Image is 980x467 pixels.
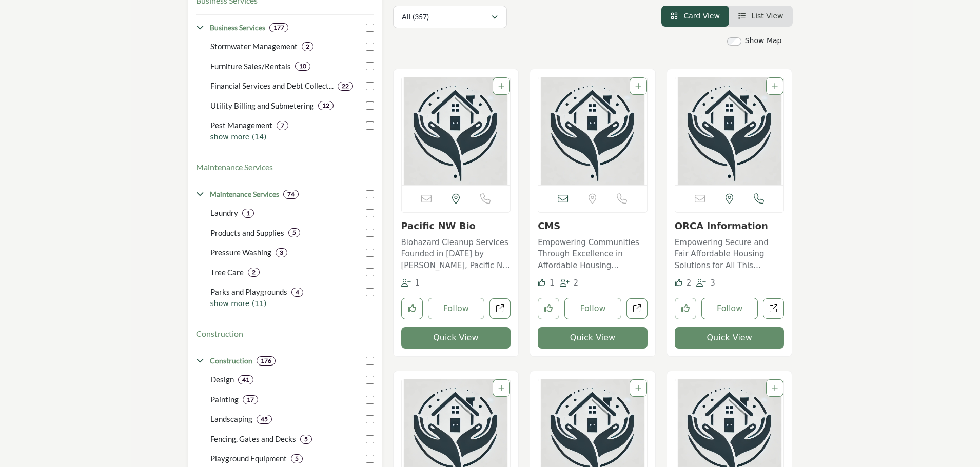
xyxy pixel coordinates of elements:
b: 3 [280,249,283,256]
input: Select Playground Equipment checkbox [366,455,374,463]
a: Open Listing in new tab [538,77,647,185]
i: Like [538,279,545,287]
div: Followers [560,277,579,289]
div: 10 Results For Furniture Sales/Rentals [295,62,310,71]
b: 2 [306,43,309,50]
span: 3 [710,278,715,288]
button: Maintenance Services [196,161,273,173]
p: Biohazard Cleanup Services Founded in [DATE] by [PERSON_NAME], Pacific NW Bio is a family-owned b... [401,237,511,272]
p: Stormwater Management: Management and planning of stormwater systems and compliance. [210,40,298,52]
p: Tree Care: Professional tree care and maintenance services. [210,267,244,278]
input: Select Furniture Sales/Rentals checkbox [366,62,374,70]
input: Select Laundry checkbox [366,209,374,217]
b: 2 [252,269,256,276]
input: Select Maintenance Services checkbox [366,190,374,198]
div: 4 Results For Parks and Playgrounds [291,288,303,297]
a: Empowering Secure and Fair Affordable Housing Solutions for All This innovative company operates ... [675,234,785,272]
p: Utility Billing and Submetering: Billing and metering systems for utilities in managed properties. [210,100,314,112]
h4: Maintenance Services: Services focused on property upkeep, ensuring safety, cleanliness, and long... [210,189,279,199]
div: 7 Results For Pest Management [277,121,288,130]
a: Biohazard Cleanup Services Founded in [DATE] by [PERSON_NAME], Pacific NW Bio is a family-owned b... [401,234,511,272]
input: Select Pest Management checkbox [366,121,374,130]
button: Follow [428,298,485,319]
img: ORCA Information [675,77,784,185]
input: Select Products and Supplies checkbox [366,229,374,237]
div: Followers [401,277,420,289]
input: Select Parks and Playgrounds checkbox [366,288,374,296]
a: Open pacificnwbio in new tab [489,298,511,319]
p: Pest Management: Comprehensive pest control services for properties. [210,119,272,131]
a: Add To List [635,384,641,392]
a: View Card [671,12,720,20]
div: 1 Results For Laundry [242,209,254,218]
a: Add To List [498,384,504,392]
button: Construction [196,328,243,340]
h3: Pacific NW Bio [401,220,511,232]
a: Add To List [498,82,504,90]
a: Open cms in new tab [626,298,648,319]
div: 177 Results For Business Services [269,23,288,32]
b: 4 [296,289,299,296]
button: Quick View [401,327,511,349]
b: 12 [322,102,329,109]
p: show more (11) [210,298,374,309]
p: Furniture Sales/Rentals: Sales and rental solutions for furniture in residential or commercial pr... [210,60,291,72]
a: Open Listing in new tab [675,77,784,185]
b: 17 [247,396,254,403]
div: 5 Results For Playground Equipment [291,454,303,463]
div: 176 Results For Construction [257,356,276,366]
h3: ORCA Information [675,220,785,232]
p: Design: Design services for interior and exterior property elements. [210,374,234,385]
b: 177 [273,24,284,31]
button: Like listing [401,298,423,319]
h4: Construction: Expertise in building, renovating, and improving properties to create functional an... [210,356,252,366]
button: Follow [701,298,758,319]
p: Products and Supplies: Supplies and products for property management and maintenance. [210,227,284,239]
b: 41 [242,376,249,383]
p: Parks and Playgrounds: Design and maintenance of parks and playgrounds. [210,286,287,298]
li: List View [729,6,793,27]
div: 45 Results For Landscaping [257,415,272,424]
span: 1 [550,278,555,288]
span: 2 [574,278,579,288]
b: 5 [292,229,296,236]
button: All (357) [393,6,507,28]
div: 22 Results For Financial Services and Debt Collection [338,82,353,91]
div: 3 Results For Pressure Washing [276,248,287,257]
b: 5 [295,455,299,462]
div: 12 Results For Utility Billing and Submetering [318,101,334,110]
label: Show Map [745,35,782,46]
b: 10 [299,63,306,70]
h3: CMS [538,220,648,232]
li: Card View [661,6,729,27]
span: Card View [683,12,719,20]
div: 17 Results For Painting [243,395,258,404]
input: Select Painting checkbox [366,396,374,404]
div: Followers [696,277,715,289]
a: Empowering Communities Through Excellence in Affordable Housing Solutions This company operates a... [538,234,648,272]
img: CMS [538,77,647,185]
input: Select Financial Services and Debt Collection checkbox [366,82,374,90]
p: Painting: Professional painting services for interiors and exteriors. [210,394,239,405]
div: 5 Results For Fencing, Gates and Decks [300,435,312,444]
p: Empowering Secure and Fair Affordable Housing Solutions for All This innovative company operates ... [675,237,785,272]
button: Follow [564,298,621,319]
button: Quick View [538,327,648,349]
span: 2 [687,278,692,288]
a: Add To List [635,82,641,90]
input: Select Pressure Washing checkbox [366,249,374,257]
p: Landscaping : Landscaping services for beautifying and maintaining properties. [210,413,252,425]
input: Select Tree Care checkbox [366,268,374,276]
button: Like listing [538,298,559,319]
p: Financial Services and Debt Collection: Financial management services, including debt recovery so... [210,80,334,92]
a: Open Listing in new tab [402,77,511,185]
input: Select Stormwater Management checkbox [366,43,374,51]
div: 41 Results For Design [238,375,253,384]
input: Select Landscaping checkbox [366,415,374,423]
a: ORCA Information [675,220,768,231]
button: Quick View [675,327,785,349]
div: 74 Results For Maintenance Services [283,190,299,199]
p: Playground Equipment: Design and installation of playground equipment. [210,453,287,464]
input: Select Construction checkbox [366,357,374,365]
div: 5 Results For Products and Supplies [288,228,300,237]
